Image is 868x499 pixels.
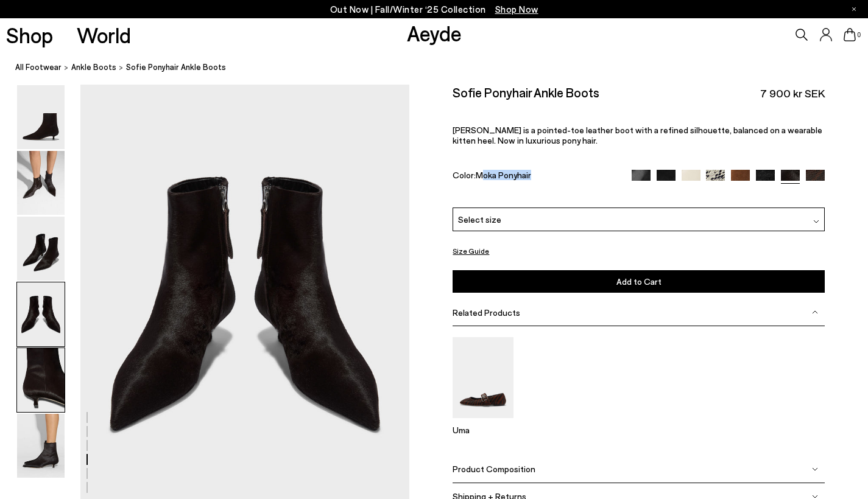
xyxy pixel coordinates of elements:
img: svg%3E [812,309,818,315]
span: Related Products [453,307,520,318]
nav: breadcrumb [15,51,868,85]
span: [PERSON_NAME] is a pointed-toe leather boot with a refined silhouette, balanced on a wearable kit... [453,125,822,145]
img: Uma Eyelet Ponyhair Mary-Janes [453,337,513,418]
span: Moka Ponyhair [476,170,531,180]
span: Product Composition [453,464,535,474]
span: 7 900 kr SEK [760,86,825,101]
img: Sofie Ponyhair Ankle Boots - Image 2 [17,151,65,215]
img: Sofie Ponyhair Ankle Boots - Image 6 [17,414,65,478]
a: Aeyde [407,20,462,46]
span: Sofie Ponyhair Ankle Boots [126,61,226,74]
p: Uma [453,425,513,435]
img: Sofie Ponyhair Ankle Boots - Image 5 [17,348,65,412]
img: Sofie Ponyhair Ankle Boots - Image 1 [17,85,65,149]
p: Out Now | Fall/Winter ‘25 Collection [330,2,538,17]
a: ankle boots [71,61,116,74]
a: 0 [844,28,856,41]
img: Sofie Ponyhair Ankle Boots - Image 4 [17,282,65,346]
a: Shop [6,24,53,46]
a: World [77,24,131,46]
a: Uma Eyelet Ponyhair Mary-Janes Uma [453,410,513,435]
span: Add to Cart [616,276,662,287]
h2: Sofie Ponyhair Ankle Boots [453,85,599,100]
img: svg%3E [812,466,818,472]
span: Select size [458,213,501,226]
button: Add to Cart [453,270,824,293]
span: 0 [856,32,862,38]
span: Navigate to /collections/new-in [495,4,538,15]
img: Sofie Ponyhair Ankle Boots - Image 3 [17,217,65,281]
a: All Footwear [15,61,62,74]
img: svg%3E [813,218,819,225]
button: Size Guide [453,243,489,259]
span: ankle boots [71,62,116,72]
div: Color: [453,170,619,184]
